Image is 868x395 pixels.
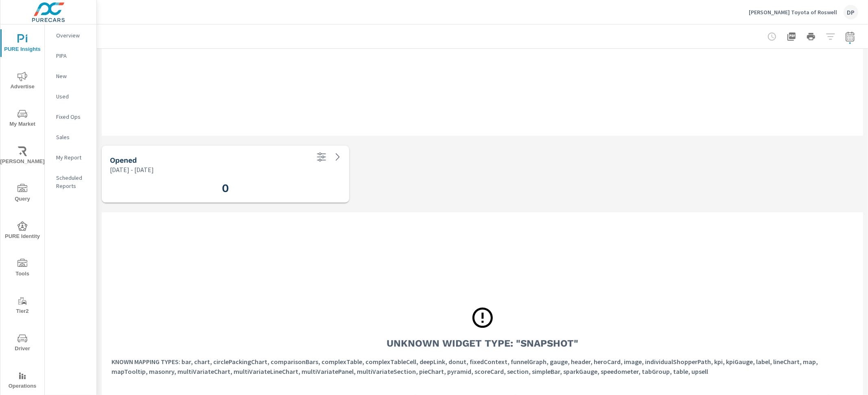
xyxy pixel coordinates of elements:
[844,5,858,20] div: DP
[3,72,42,92] span: Advertise
[749,9,837,16] p: [PERSON_NAME] Toyota of Roswell
[56,153,90,161] p: My Report
[3,109,42,129] span: My Market
[45,172,96,192] div: Scheduled Reports
[3,371,42,391] span: Operations
[45,70,96,82] div: New
[3,259,42,279] span: Tools
[45,90,96,103] div: Used
[110,165,154,175] p: [DATE] - [DATE]
[56,72,90,80] p: New
[45,50,96,62] div: PIPA
[56,113,90,121] p: Fixed Ops
[45,151,96,164] div: My Report
[331,151,344,164] a: See more details in report
[56,52,90,60] p: PIPA
[45,29,96,41] div: Overview
[110,156,137,164] h5: Opened
[56,133,90,141] p: Sales
[842,28,858,45] button: Select Date Range
[56,31,90,39] p: Overview
[3,296,42,316] span: Tier2
[3,334,42,354] span: Driver
[112,357,853,376] p: KNOWN MAPPING TYPES: bar, chart, circlePackingChart, comparisonBars, complexTable, complexTableCe...
[45,111,96,123] div: Fixed Ops
[56,174,90,190] p: Scheduled Reports
[3,146,42,166] span: [PERSON_NAME]
[45,131,96,143] div: Sales
[3,221,42,241] span: PURE Identity
[110,181,341,195] h3: 0
[3,184,42,204] span: Query
[3,34,42,54] span: PURE Insights
[387,336,578,350] h3: Unknown Widget Type: "snapshot"
[56,92,90,100] p: Used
